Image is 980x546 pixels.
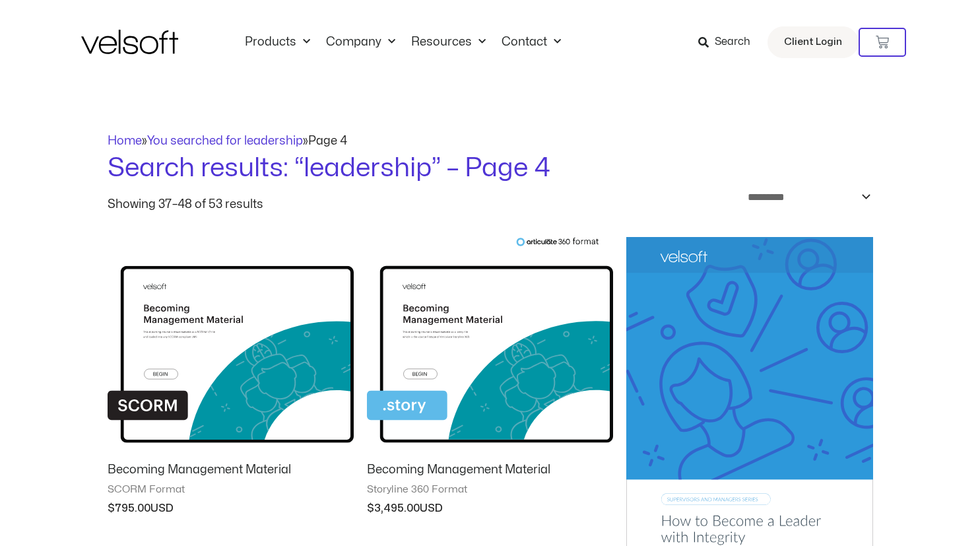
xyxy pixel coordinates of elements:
[698,31,760,53] a: Search
[739,187,873,207] select: Shop order
[812,517,973,546] iframe: chat widget
[367,503,374,514] span: $
[367,462,613,483] a: Becoming Management Material
[108,199,263,211] p: Showing 37–48 of 53 results
[108,462,354,483] a: Becoming Management Material
[318,35,403,50] a: CompanyMenu Toggle
[108,135,347,147] span: » »
[824,481,926,534] iframe: chat widget
[108,135,142,147] a: Home
[81,30,178,54] img: Velsoft Training Materials
[147,135,303,147] a: You searched for leadership
[108,237,354,452] img: Becoming Management Material
[768,26,859,58] a: Client Login
[403,35,494,50] a: ResourcesMenu Toggle
[494,35,569,50] a: ContactMenu Toggle
[367,462,613,477] h2: Becoming Management Material
[784,34,842,51] span: Client Login
[108,150,873,187] h1: Search results: “leadership” – Page 4
[715,34,750,51] span: Search
[108,503,115,514] span: $
[108,462,354,477] h2: Becoming Management Material
[237,35,569,50] nav: Menu
[308,135,347,147] span: Page 4
[367,483,613,496] span: Storyline 360 Format
[108,503,150,514] bdi: 795.00
[367,237,613,452] img: Becoming Management Material
[237,35,318,50] a: ProductsMenu Toggle
[108,483,354,496] span: SCORM Format
[367,503,420,514] bdi: 3,495.00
